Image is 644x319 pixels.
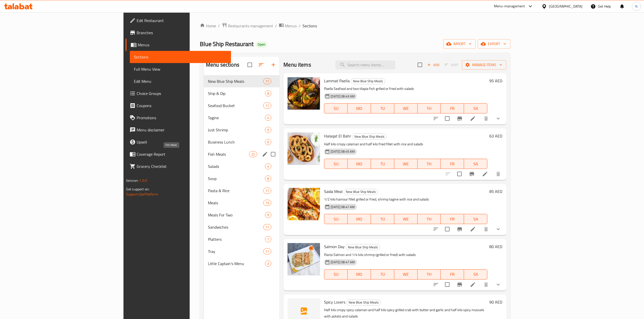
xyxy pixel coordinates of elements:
[126,14,231,27] a: Edit Restaurant
[204,185,279,197] div: Pasta & Rice11
[126,87,231,99] a: Choice Groups
[288,188,320,220] img: Saida Meal
[204,99,279,112] div: Seafood Bucket11
[350,271,369,278] span: MO
[208,103,263,109] span: Seafood Bucket
[208,163,265,169] div: Salads
[288,77,320,110] img: Lammat Paella
[126,99,231,112] a: Coupons
[351,78,385,84] div: New Blue Ship Meals
[204,148,279,160] div: Fish Meals22edit
[126,124,231,136] a: Menu disclaimer
[329,149,357,154] span: [DATE] 08:45 AM
[222,23,273,29] a: Restaurants management
[265,115,271,121] div: items
[263,224,271,230] div: items
[482,171,488,177] a: Edit menu item
[420,215,439,223] span: TH
[204,136,279,148] div: Business Lunch6
[470,226,476,232] a: Edit menu item
[442,113,453,124] span: Select to update
[373,215,392,223] span: TU
[329,205,357,209] span: [DATE] 08:47 AM
[261,150,269,158] button: edit
[324,141,487,147] p: Half kilo crispy calamari and half kilo fried fillet with rice and salads
[462,60,506,70] button: Manage items
[204,245,279,257] div: Tray11
[324,269,348,280] button: SU
[279,23,297,29] a: Menus
[208,200,263,206] span: Meals
[126,177,138,184] span: Version:
[344,189,378,195] span: New Blue Ship Meals
[350,215,369,223] span: MO
[324,298,345,306] span: Spicy Lovers
[204,257,279,270] div: Little Captain's Menu3
[208,115,265,121] div: Tagine
[480,223,492,235] button: delete
[394,214,418,224] button: WE
[130,63,231,75] a: Full Menu View
[373,271,392,278] span: TU
[265,164,271,169] span: 4
[265,163,271,169] div: items
[441,214,464,224] button: FR
[263,201,271,205] span: 13
[228,23,273,29] span: Restaurants management
[464,214,487,224] button: SA
[495,282,501,288] svg: Show Choices
[263,188,271,194] div: items
[352,134,386,139] span: New Blue Ship Meals
[204,209,279,221] div: Meals For Two9
[489,298,502,306] h6: 90 AED
[470,282,476,288] a: Edit menu item
[137,17,227,24] span: Edit Restaurant
[265,115,271,120] span: 4
[447,41,472,47] span: import
[275,23,277,29] li: /
[324,214,348,224] button: SU
[430,223,442,235] button: sort-choices
[348,269,371,280] button: MO
[348,159,371,169] button: MO
[371,269,394,280] button: TU
[346,244,380,250] span: New Blue Ship Meals
[256,42,267,47] span: Open
[350,105,369,112] span: MO
[489,132,502,139] h6: 63 AED
[200,38,254,50] span: Blue Ship Restaurant
[492,223,504,235] button: show more
[137,151,227,157] span: Coverage Report
[263,249,271,254] span: 11
[208,78,263,84] div: New Blue Ship Meals
[263,103,271,108] span: 11
[208,224,263,230] div: Sandwiches
[263,79,271,84] span: 17
[208,127,265,133] span: Just Shrimp
[495,115,501,122] svg: Show Choices
[137,115,227,121] span: Promotions
[208,175,265,182] span: Soup
[394,103,418,113] button: WE
[134,54,227,60] span: Sections
[420,160,439,168] span: TH
[430,112,442,125] button: sort-choices
[346,244,380,250] div: New Blue Ship Meals
[249,151,257,157] div: items
[466,168,478,180] button: Branch-specific-item
[204,197,279,209] div: Meals13
[464,103,487,113] button: SA
[466,160,485,168] span: SA
[285,23,297,29] span: Menus
[126,136,231,148] a: Upsell
[137,103,227,109] span: Coupons
[489,243,502,250] h6: 80 AED
[443,215,462,223] span: FR
[208,188,263,194] div: Pasta & Rice
[454,278,466,291] button: Branch-specific-item
[464,269,487,280] button: SA
[265,175,271,182] div: items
